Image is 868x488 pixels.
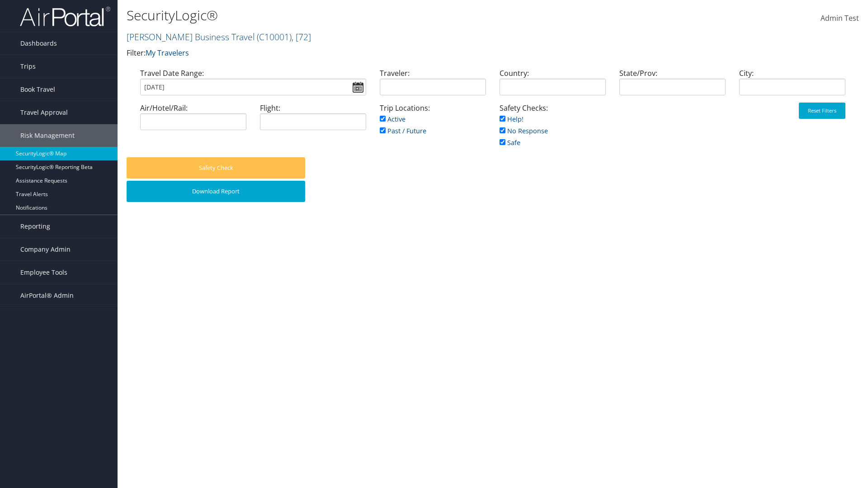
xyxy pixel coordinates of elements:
[127,47,615,59] p: Filter:
[20,238,71,261] span: Company Admin
[500,127,548,135] a: No Response
[127,6,615,25] h1: SecurityLogic®
[20,101,68,124] span: Travel Approval
[380,115,406,123] a: Active
[20,6,110,27] img: airportal-logo.png
[493,68,613,103] div: Country:
[20,32,57,55] span: Dashboards
[500,138,520,147] a: Safe
[380,127,426,135] a: Past / Future
[821,13,859,23] span: Admin Test
[257,31,292,43] span: ( C10001 )
[133,68,373,103] div: Travel Date Range:
[127,157,305,178] button: Safety Check
[253,103,373,137] div: Flight:
[732,68,852,103] div: City:
[493,103,613,157] div: Safety Checks:
[373,103,493,145] div: Trip Locations:
[146,48,189,58] a: My Travelers
[20,261,67,284] span: Employee Tools
[373,68,493,103] div: Traveler:
[133,103,253,137] div: Air/Hotel/Rail:
[20,78,55,101] span: Book Travel
[799,103,845,119] button: Reset Filters
[127,181,305,202] button: Download Report
[20,124,75,147] span: Risk Management
[20,55,36,78] span: Trips
[127,31,311,43] a: [PERSON_NAME] Business Travel
[292,31,311,43] span: , [ 72 ]
[613,68,732,103] div: State/Prov:
[20,284,74,307] span: AirPortal® Admin
[821,5,859,33] a: Admin Test
[20,215,50,238] span: Reporting
[500,115,524,123] a: Help!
